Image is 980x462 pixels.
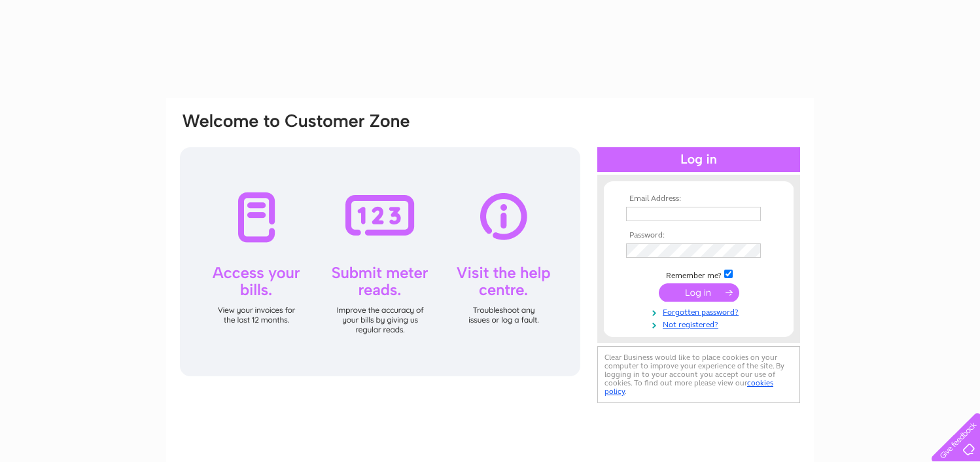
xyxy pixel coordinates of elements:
a: Not registered? [626,317,775,330]
a: cookies policy [604,378,773,396]
td: Remember me? [623,268,775,281]
a: Forgotten password? [626,305,775,317]
th: Password: [623,231,775,240]
input: Submit [659,283,739,302]
div: Clear Business would like to place cookies on your computer to improve your experience of the sit... [597,346,800,403]
th: Email Address: [623,194,775,204]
